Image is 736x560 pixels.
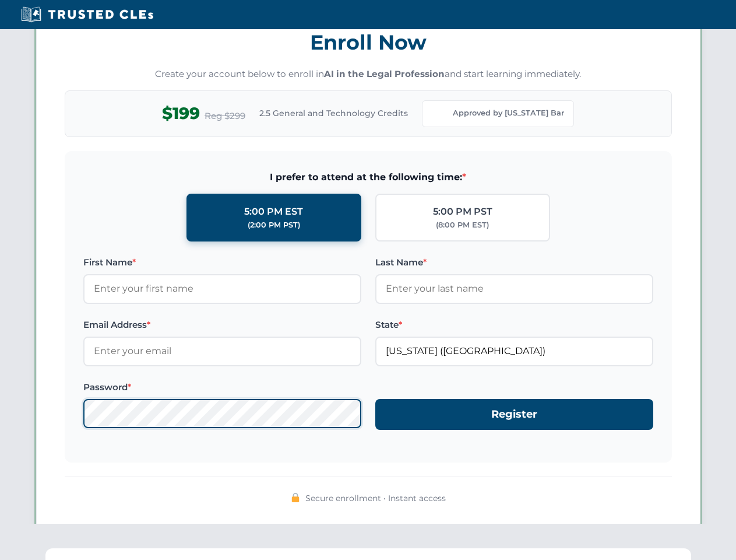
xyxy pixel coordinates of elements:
button: Register [375,399,653,430]
div: 5:00 PM PST [433,204,492,219]
input: Florida (FL) [375,337,653,366]
span: $199 [162,100,200,127]
span: I prefer to attend at the following time: [83,170,653,185]
label: State [375,318,653,332]
div: 5:00 PM EST [244,204,303,219]
label: Email Address [83,318,361,332]
img: 🔒 [291,493,300,502]
label: First Name [83,256,361,269]
div: (2:00 PM PST) [248,219,300,231]
label: Last Name [375,256,653,269]
input: Enter your first name [83,274,361,303]
input: Enter your last name [375,274,653,303]
span: Secure enrollment • Instant access [305,492,446,505]
span: 2.5 General and Technology Credits [259,107,408,120]
img: Trusted CLEs [17,6,157,23]
input: Enter your email [83,337,361,366]
strong: AI in the Legal Profession [324,68,445,79]
p: Create your account below to enroll in and start learning immediately. [65,68,672,81]
img: Florida Bar [432,106,448,122]
label: Password [83,380,361,394]
span: Reg $299 [205,109,245,123]
div: (8:00 PM EST) [436,219,489,231]
h3: Enroll Now [65,24,672,61]
span: Approved by [US_STATE] Bar [453,107,564,119]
